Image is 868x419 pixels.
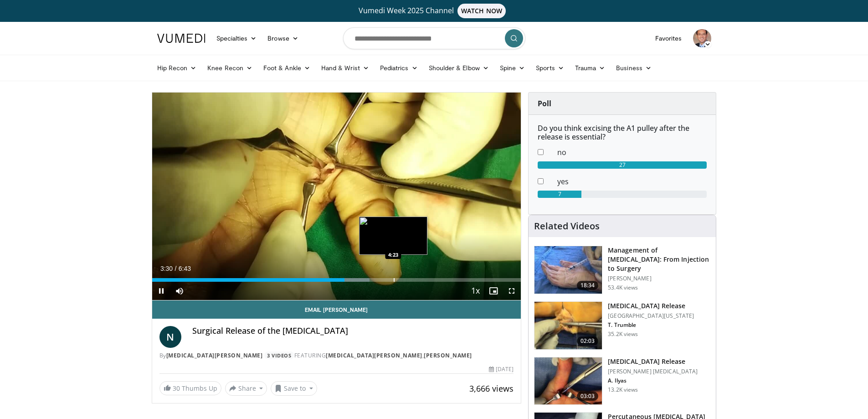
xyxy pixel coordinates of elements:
[175,265,177,272] span: /
[534,246,602,294] img: 110489_0000_2.png.150x105_q85_crop-smart_upscale.jpg
[608,246,710,273] h3: Management of [MEDICAL_DATA]: From Injection to Surgery
[343,27,525,49] input: Search topics, interventions
[225,381,267,396] button: Share
[608,312,694,320] p: [GEOGRAPHIC_DATA][US_STATE]
[494,59,530,77] a: Spine
[170,282,189,300] button: Mute
[375,59,423,77] a: Pediatrics
[577,281,599,290] span: 18:34
[650,29,688,47] a: Favorites
[608,377,698,384] p: A. Ilyas
[484,282,503,300] button: Enable picture-in-picture mode
[173,384,180,393] span: 30
[316,59,375,77] a: Hand & Wrist
[166,352,263,359] a: [MEDICAL_DATA][PERSON_NAME]
[211,29,262,47] a: Specialties
[608,275,710,282] p: [PERSON_NAME]
[538,124,707,141] h6: Do you think excising the A1 pulley after the release is essential?
[152,93,521,300] video-js: Video Player
[457,4,506,18] span: WATCH NOW
[159,381,221,395] a: 30 Thumbs Up
[160,265,173,272] span: 3:30
[423,59,494,77] a: Shoulder & Elbow
[157,34,205,43] img: VuMedi Logo
[359,217,427,255] img: image.jpeg
[152,59,202,77] a: Hip Recon
[152,282,170,300] button: Pause
[608,301,694,310] h3: [MEDICAL_DATA] Release
[611,59,657,77] a: Business
[469,383,514,394] span: 3,666 views
[258,59,316,77] a: Foot & Ankle
[534,246,710,294] a: 18:34 Management of [MEDICAL_DATA]: From Injection to Surgery [PERSON_NAME] 53.4K views
[179,265,191,272] span: 6:43
[534,301,710,350] a: 02:03 [MEDICAL_DATA] Release [GEOGRAPHIC_DATA][US_STATE] T. Trumble 35.2K views
[424,352,472,359] a: [PERSON_NAME]
[530,59,570,77] a: Sports
[608,386,638,393] p: 13.2K views
[534,357,710,405] a: 03:03 [MEDICAL_DATA] Release [PERSON_NAME] [MEDICAL_DATA] A. Ilyas 13.2K views
[503,282,521,300] button: Fullscreen
[608,368,698,375] p: [PERSON_NAME] [MEDICAL_DATA]
[271,381,317,396] button: Save to
[550,147,714,158] dd: no
[577,392,599,401] span: 03:03
[152,300,521,319] a: Email [PERSON_NAME]
[608,331,638,338] p: 35.2K views
[466,282,484,300] button: Playback Rate
[264,352,294,359] a: 3 Videos
[577,336,599,346] span: 02:03
[202,59,258,77] a: Knee Recon
[538,98,551,109] strong: Poll
[159,326,181,348] a: N
[159,4,710,18] a: Vumedi Week 2025 ChannelWATCH NOW
[489,365,514,373] div: [DATE]
[262,29,304,47] a: Browse
[534,221,600,232] h4: Related Videos
[538,161,707,169] div: 27
[326,352,422,359] a: [MEDICAL_DATA][PERSON_NAME]
[570,59,611,77] a: Trauma
[693,29,711,47] img: Avatar
[550,176,714,187] dd: yes
[152,278,521,282] div: Progress Bar
[608,357,698,366] h3: [MEDICAL_DATA] Release
[534,357,602,405] img: 035938b6-583e-43cc-b20f-818d33ea51fa.150x105_q85_crop-smart_upscale.jpg
[192,326,514,336] h4: Surgical Release of the [MEDICAL_DATA]
[159,352,514,360] div: By FEATURING ,
[608,321,694,329] p: T. Trumble
[608,284,638,291] p: 53.4K views
[534,302,602,349] img: 38790_0000_3.png.150x105_q85_crop-smart_upscale.jpg
[538,191,581,198] div: 7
